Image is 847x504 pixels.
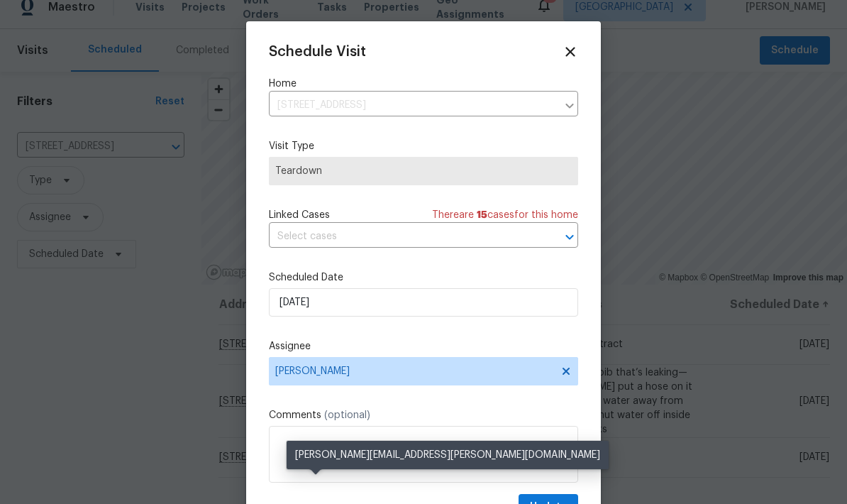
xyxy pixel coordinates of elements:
[563,44,578,60] span: Close
[269,408,578,422] label: Comments
[477,210,487,220] span: 15
[432,208,578,222] span: There are case s for this home
[275,366,553,377] span: [PERSON_NAME]
[269,139,578,153] label: Visit Type
[269,208,330,222] span: Linked Cases
[560,227,580,247] button: Open
[269,45,366,59] span: Schedule Visit
[287,441,609,469] div: [PERSON_NAME][EMAIL_ADDRESS][PERSON_NAME][DOMAIN_NAME]
[269,94,557,116] input: Enter in an address
[269,288,578,317] input: M/D/YYYY
[269,226,538,248] input: Select cases
[324,410,370,420] span: (optional)
[269,270,578,285] label: Scheduled Date
[269,77,578,91] label: Home
[269,339,578,354] label: Assignee
[275,164,572,178] span: Teardown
